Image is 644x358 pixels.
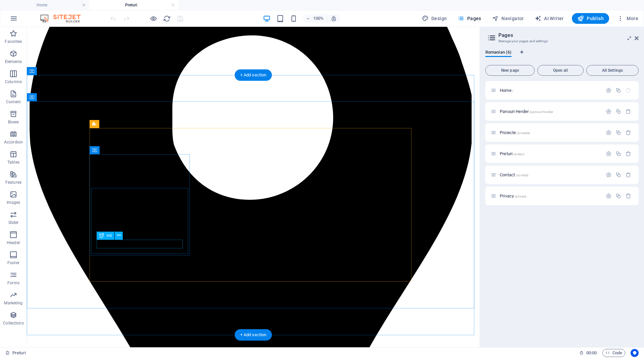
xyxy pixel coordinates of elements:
[517,131,530,135] span: /proiecte
[606,151,611,157] div: Settings
[626,151,631,157] div: Remove
[529,110,553,114] span: /panouri-herder
[500,151,524,156] span: Click to open page
[7,260,19,265] p: Footer
[577,15,604,22] span: Publish
[626,130,631,135] div: Remove
[537,65,584,76] button: Open all
[107,234,112,238] span: H4
[606,193,611,199] div: Settings
[615,87,621,93] div: Duplicate
[489,13,527,24] button: Navigator
[5,39,22,44] p: Favorites
[515,194,527,198] span: /privacy
[5,180,21,185] p: Features
[303,14,327,22] button: 100%
[512,89,514,93] span: /
[485,48,512,58] span: Romanian (6)
[492,15,524,22] span: Navigator
[513,152,524,156] span: /preturi
[498,109,602,114] div: Panouri Herder/panouri-herder
[532,13,567,24] button: AI Writer
[3,320,23,326] p: Collections
[149,14,157,22] button: Click here to leave preview mode and continue editing
[535,15,564,22] span: AI Writer
[626,87,631,93] div: The startpage cannot be deleted
[606,109,611,114] div: Settings
[586,65,639,76] button: All Settings
[500,172,528,177] span: Click to open page
[586,349,597,357] span: 00 00
[8,220,19,225] p: Slider
[591,350,592,355] span: :
[626,193,631,199] div: Remove
[498,130,602,135] div: Proiecte/proiecte
[605,349,622,357] span: Code
[7,240,20,245] p: Header
[606,87,611,93] div: Settings
[163,15,171,22] i: Reload page
[498,32,639,38] h2: Pages
[516,173,528,177] span: /contact
[235,329,272,341] div: + Add section
[498,88,602,93] div: Home/
[500,130,530,135] span: Click to open page
[422,15,447,22] span: Design
[498,194,602,198] div: Privacy/privacy
[626,109,631,114] div: Remove
[498,38,625,44] h3: Manage your pages and settings
[7,280,19,286] p: Forms
[331,15,337,21] i: On resize automatically adjust zoom level to fit chosen device.
[500,109,553,114] span: Click to open page
[617,15,638,22] span: More
[485,65,535,76] button: New page
[5,59,22,64] p: Elements
[631,349,639,357] button: Usercentrics
[455,13,484,24] button: Pages
[572,13,609,24] button: Publish
[235,69,272,81] div: + Add section
[614,13,641,24] button: More
[4,300,22,306] p: Marketing
[7,200,20,205] p: Images
[626,172,631,178] div: Remove
[5,79,22,84] p: Columns
[589,68,636,72] span: All Settings
[615,130,621,135] div: Duplicate
[8,119,19,125] p: Boxes
[615,109,621,114] div: Duplicate
[419,13,450,24] button: Design
[602,349,625,357] button: Code
[313,14,324,22] h6: 100%
[606,130,611,135] div: Settings
[500,193,527,198] span: Click to open page
[606,172,611,178] div: Settings
[5,349,26,357] a: Click to cancel selection. Double-click to open Pages
[615,193,621,199] div: Duplicate
[615,151,621,157] div: Duplicate
[498,173,602,177] div: Contact/contact
[7,160,19,165] p: Tables
[163,14,171,22] button: reload
[540,68,581,72] span: Open all
[500,88,514,93] span: Click to open page
[488,68,532,72] span: New page
[419,13,450,24] div: Design (Ctrl+Alt+Y)
[6,99,21,105] p: Content
[579,349,597,357] h6: Session time
[498,152,602,156] div: Preturi/preturi
[458,15,481,22] span: Pages
[89,1,178,9] h4: Preturi
[615,172,621,178] div: Duplicate
[39,14,89,22] img: Editor Logo
[485,50,639,62] div: Language Tabs
[4,139,23,145] p: Accordion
